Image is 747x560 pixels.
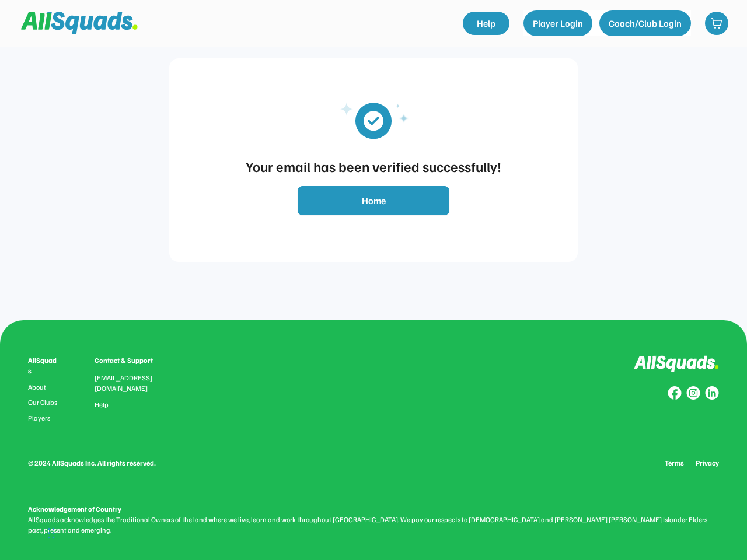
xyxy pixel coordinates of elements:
[28,383,60,391] a: About
[634,355,719,372] img: Logo%20inverted.svg
[28,414,60,422] a: Players
[298,186,449,215] button: Home
[696,458,719,468] a: Privacy
[28,514,719,535] div: AllSquads acknowledges the Traditional Owners of the land where we live, learn and work throughou...
[28,458,156,468] div: © 2024 AllSquads Inc. All rights reserved.
[28,355,60,376] div: AllSquads
[95,401,109,409] a: Help
[463,12,509,35] a: Help
[686,386,700,400] img: Group%20copy%207.svg
[665,458,684,468] a: Terms
[321,93,426,146] img: email_verified_updated.svg
[95,355,167,366] div: Contact & Support
[21,12,138,34] img: Squad%20Logo.svg
[668,386,682,400] img: Group%20copy%208.svg
[28,504,121,514] div: Acknowledgement of Country
[711,17,722,29] img: shopping-cart-01%20%281%29.svg
[95,373,167,394] div: [EMAIL_ADDRESS][DOMAIN_NAME]
[181,156,566,177] div: Your email has been verified successfully!
[523,10,592,36] button: Player Login
[28,398,60,407] a: Our Clubs
[599,10,691,36] button: Coach/Club Login
[705,386,719,400] img: Group%20copy%206.svg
